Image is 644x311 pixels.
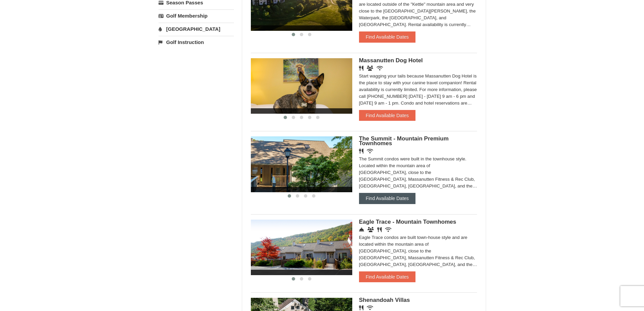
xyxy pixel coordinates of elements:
span: Eagle Trace - Mountain Townhomes [359,219,456,225]
span: Shenandoah Villas [359,297,410,303]
div: The Summit condos were built in the townhouse style. Located within the mountain area of [GEOGRAP... [359,156,477,190]
a: [GEOGRAPHIC_DATA] [159,23,234,35]
i: Restaurant [359,66,363,71]
i: Banquet Facilities [367,66,373,71]
i: Wireless Internet (free) [367,149,373,154]
div: Eagle Trace condos are built town-house style and are located within the mountain area of [GEOGRA... [359,234,477,268]
i: Wireless Internet (free) [385,227,391,232]
i: Restaurant [377,227,382,232]
button: Find Available Dates [359,110,415,121]
i: Wireless Internet (free) [377,66,383,71]
div: Start wagging your tails because Massanutten Dog Hotel is the place to stay with your canine trav... [359,73,477,107]
span: The Summit - Mountain Premium Townhomes [359,135,449,147]
span: Massanutten Dog Hotel [359,57,423,64]
i: Conference Facilities [367,227,374,232]
i: Restaurant [359,305,363,310]
i: Restaurant [359,149,363,154]
i: Wireless Internet (free) [367,305,373,310]
button: Find Available Dates [359,193,415,204]
a: Golf Instruction [159,36,234,48]
button: Find Available Dates [359,271,415,282]
i: Concierge Desk [359,227,364,232]
button: Find Available Dates [359,31,415,42]
a: Golf Membership [159,9,234,22]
